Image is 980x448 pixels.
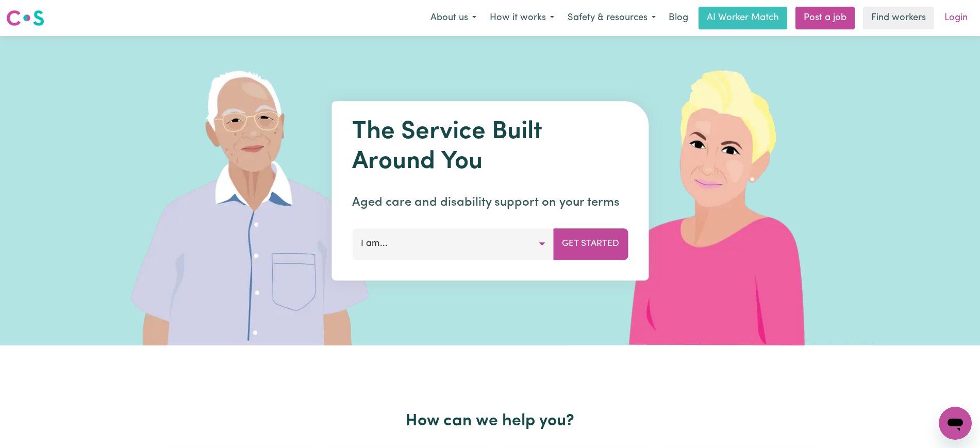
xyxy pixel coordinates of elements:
button: I am... [352,228,554,259]
h2: How can we help you? [156,411,824,431]
p: Aged care and disability support on your terms [352,193,628,212]
a: Login [938,7,974,29]
img: Careseekers logo [6,9,44,27]
button: Get Started [553,228,628,259]
button: About us [424,7,483,29]
button: Safety & resources [561,7,662,29]
a: AI Worker Match [699,7,787,29]
a: Find workers [863,7,934,29]
a: Post a job [795,7,855,29]
a: Careseekers logo [6,6,44,30]
button: How it works [483,7,561,29]
h1: The Service Built Around You [352,118,628,177]
iframe: Button to launch messaging window [939,407,972,440]
a: Blog [662,7,694,29]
